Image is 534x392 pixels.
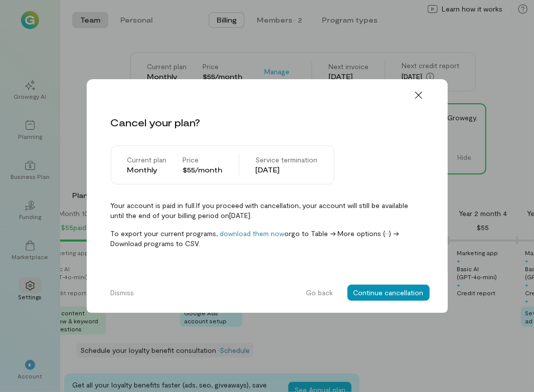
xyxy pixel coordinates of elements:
button: Continue cancellation [347,285,430,301]
span: To export your current programs, or go to Table -> More options (···) -> Download programs to CSV. [111,229,424,249]
button: Go back [300,285,339,301]
div: Price [183,155,223,165]
div: Cancel your plan? [111,115,201,129]
div: $55/month [183,165,223,175]
div: [DATE] [256,165,318,175]
a: download them now [220,229,285,238]
span: Your account is paid in full. If you proceed with cancellation, your account will still be availa... [111,201,424,221]
div: Service termination [256,155,318,165]
button: Dismiss [105,285,140,301]
div: Current plan [127,155,167,165]
div: Monthly [127,165,167,175]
